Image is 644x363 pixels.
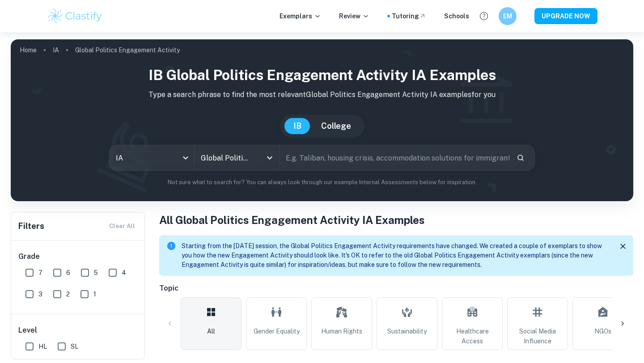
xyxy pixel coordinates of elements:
h6: Grade [18,251,138,262]
button: Open [263,152,276,164]
h6: EM [503,11,513,21]
p: Exemplars [280,11,321,21]
button: IB [284,118,310,134]
button: Help and Feedback [476,8,491,24]
span: Human Rights [321,326,362,336]
img: Clastify logo [47,7,103,25]
h1: All Global Politics Engagement Activity IA Examples [159,212,633,228]
button: Close [616,240,630,253]
span: HL [38,342,47,351]
a: Tutoring [392,11,426,21]
h1: IB Global Politics Engagement Activity IA examples [18,64,626,86]
a: Home [20,44,37,56]
p: Type a search phrase to find the most relevant Global Politics Engagement Activity IA examples fo... [18,89,626,100]
span: NGOs [594,326,611,336]
span: 6 [66,268,70,278]
a: Schools [444,11,469,21]
span: 5 [94,268,98,278]
h6: Topic [159,283,633,294]
button: UPGRADE NOW [534,8,597,24]
span: Social Media Influence [511,326,564,346]
a: IA [53,44,59,56]
span: SL [71,342,78,351]
p: Starting from the [DATE] session, the Global Politics Engagement Activity requirements have chang... [182,241,609,270]
span: 3 [38,289,42,299]
img: profile cover [11,39,633,201]
button: College [312,118,360,134]
span: 1 [93,289,96,299]
input: E.g. Taliban, housing crisis, accommodation solutions for immigrants... [280,145,509,170]
span: Healthcare Access [446,326,499,346]
p: Not sure what to search for? You can always look through our example Internal Assessments below f... [18,178,626,187]
h6: Level [18,325,138,336]
p: Review [339,11,369,21]
span: 2 [66,289,70,299]
span: Sustainability [387,326,427,336]
button: EM [499,7,517,25]
span: All [207,326,215,336]
button: Search [513,150,528,165]
span: Gender Equality [254,326,300,336]
div: IA [110,145,194,170]
span: 7 [38,268,42,278]
span: 4 [122,268,126,278]
p: Global Politics Engagement Activity [75,45,180,55]
h6: Filters [18,220,44,232]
